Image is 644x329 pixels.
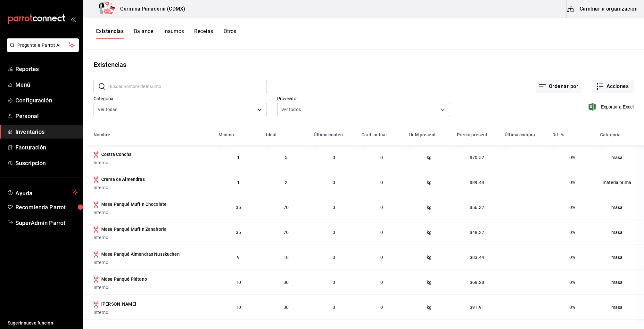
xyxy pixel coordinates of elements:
div: Ideal [266,132,277,137]
svg: Insumo producido [94,226,99,233]
button: Otros [224,28,236,39]
button: Ordenar por [536,80,582,93]
div: Mínimo [219,132,234,137]
td: kg [405,145,453,170]
span: 0 [333,230,335,235]
td: materia prima [596,170,644,195]
div: navigation tabs [96,28,236,39]
div: Costra Concha [101,151,132,157]
span: Ver todos [281,106,301,113]
td: masa [596,195,644,220]
span: 0 [333,155,335,160]
span: Recomienda Parrot [15,203,78,212]
span: $48.32 [470,230,484,235]
div: Interno [94,184,211,191]
span: 0 [380,180,383,185]
span: 10 [236,280,241,285]
span: 30 [284,305,289,310]
td: masa [596,220,644,245]
h3: Germina Panadería (CDMX) [115,5,185,13]
div: Dif. % [552,132,564,137]
button: Acciones [592,80,634,93]
span: 2 [285,180,287,185]
div: Masa Panqué Almendras Nusskuchen [101,251,180,257]
span: 0 [380,255,383,260]
span: 9 [237,255,240,260]
span: Ayuda [15,188,70,196]
td: kg [405,269,453,294]
div: Masa Panqué Muffin Chocolate [101,201,167,207]
div: Interno [94,209,211,216]
input: Buscar nombre de insumo [108,80,267,93]
td: masa [596,269,644,294]
div: Interno [94,284,211,291]
span: 0 [333,205,335,210]
div: Masa Panqué Muffin Zanahoria [101,226,167,232]
button: Insumos [163,28,184,39]
button: Exportar a Excel [590,103,634,111]
span: Pregunta a Parrot AI [17,42,69,49]
span: 0 [333,280,335,285]
span: 35 [236,230,241,235]
span: 30 [284,280,289,285]
div: [PERSON_NAME] [101,301,136,307]
span: 0 [380,230,383,235]
div: Última compra [505,132,535,137]
span: 70 [284,205,289,210]
td: kg [405,245,453,269]
div: Interno [94,309,211,316]
td: kg [405,220,453,245]
span: 0% [569,280,575,285]
div: Interno [94,259,211,266]
span: $91.91 [470,305,484,310]
svg: Insumo producido [94,201,99,208]
span: 0 [333,180,335,185]
span: Personal [15,112,78,120]
div: Interno [94,234,211,241]
td: kg [405,170,453,195]
span: $89.44 [470,180,484,185]
button: Balance [134,28,153,39]
span: Sugerir nueva función [8,320,78,326]
span: 0 [333,255,335,260]
label: Categoría [94,96,267,101]
span: $83.44 [470,255,484,260]
span: Menú [15,80,78,89]
div: Último conteo [314,132,343,137]
span: Reportes [15,65,78,73]
span: 0% [569,230,575,235]
span: 1 [237,180,240,185]
span: $68.28 [470,280,484,285]
td: masa [596,245,644,269]
td: masa [596,294,644,319]
svg: Insumo producido [94,176,99,183]
label: Proveedor [277,96,450,101]
button: Recetas [194,28,213,39]
span: 0 [380,155,383,160]
span: 0% [569,305,575,310]
svg: Insumo producido [94,301,99,308]
span: 0 [380,280,383,285]
span: 0% [569,255,575,260]
span: Ver todas [98,106,117,113]
svg: Insumo producido [94,151,99,158]
span: $56.32 [470,205,484,210]
button: Pregunta a Parrot AI [7,38,79,52]
div: Categoría [600,132,621,137]
span: 18 [284,255,289,260]
span: 0 [380,305,383,310]
span: SuperAdmin Parrot [15,219,78,227]
span: Configuración [15,96,78,105]
span: 0% [569,205,575,210]
span: 0% [569,180,575,185]
div: Cant. actual [361,132,387,137]
span: 0 [380,205,383,210]
td: kg [405,195,453,220]
div: Nombre [94,132,110,137]
span: Facturación [15,143,78,152]
span: 0 [333,305,335,310]
span: Suscripción [15,159,78,167]
span: 10 [236,305,241,310]
a: Pregunta a Parrot AI [4,46,79,53]
div: Interno [94,159,211,166]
